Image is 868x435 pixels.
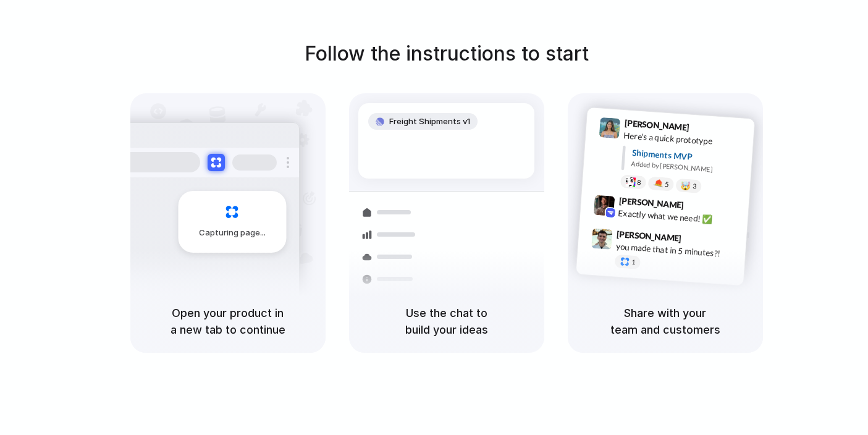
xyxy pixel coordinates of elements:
[636,179,641,185] span: 8
[615,240,739,261] div: you made that in 5 minutes?!
[692,183,696,190] span: 3
[389,116,470,128] span: Freight Shipments v1
[623,129,746,150] div: Here's a quick prototype
[693,122,718,137] span: 9:41 AM
[583,305,748,338] h5: Share with your team and customers
[631,259,635,266] span: 1
[199,227,268,239] span: Capturing page
[618,194,684,212] span: [PERSON_NAME]
[145,305,311,338] h5: Open your product in a new tab to continue
[624,116,689,134] span: [PERSON_NAME]
[631,159,744,177] div: Added by [PERSON_NAME]
[364,305,529,338] h5: Use the chat to build your ideas
[687,200,712,214] span: 9:42 AM
[631,146,746,166] div: Shipments MVP
[616,227,681,245] span: [PERSON_NAME]
[664,181,668,188] span: 5
[680,181,691,190] div: 🤯
[305,39,589,69] h1: Follow the instructions to start
[618,206,741,227] div: Exactly what we need! ✅
[685,233,710,248] span: 9:47 AM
